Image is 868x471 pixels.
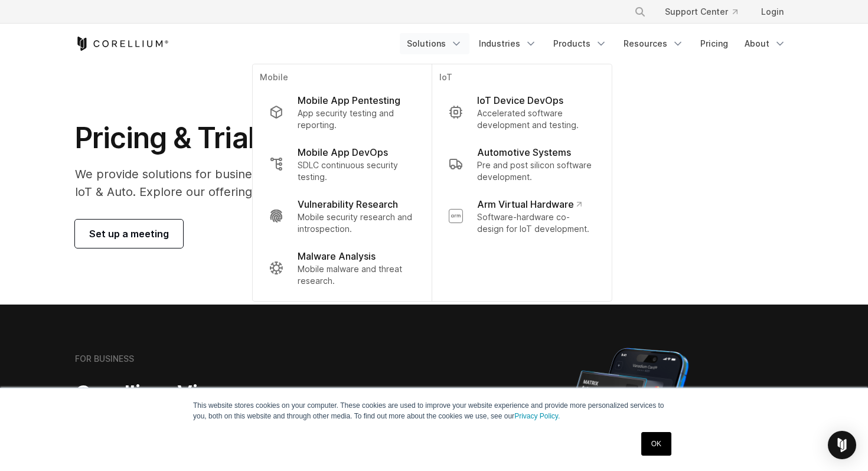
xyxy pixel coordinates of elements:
[260,242,425,294] a: Malware Analysis Mobile malware and threat research.
[439,71,605,86] p: IoT
[400,33,469,54] a: Solutions
[298,159,415,183] p: SDLC continuous security testing.
[75,380,377,407] h2: Corellium Viper
[477,211,595,235] p: Software-hardware co-design for IoT development.
[641,432,671,456] a: OK
[89,227,169,241] span: Set up a meeting
[477,93,563,107] p: IoT Device DevOps
[298,197,398,211] p: Vulnerability Research
[260,138,425,190] a: Mobile App DevOps SDLC continuous security testing.
[439,190,605,242] a: Arm Virtual Hardware Software-hardware co-design for IoT development.
[655,1,747,22] a: Support Center
[193,400,675,421] p: This website stores cookies on your computer. These cookies are used to improve your website expe...
[514,412,560,420] a: Privacy Policy.
[298,93,400,107] p: Mobile App Pentesting
[477,159,595,183] p: Pre and post silicon software development.
[260,71,425,86] p: Mobile
[75,354,134,364] h6: FOR BUSINESS
[400,33,793,54] div: Navigation Menu
[693,33,735,54] a: Pricing
[298,249,376,263] p: Malware Analysis
[439,86,605,138] a: IoT Device DevOps Accelerated software development and testing.
[75,120,546,156] h1: Pricing & Trials
[298,263,415,287] p: Mobile malware and threat research.
[260,86,425,138] a: Mobile App Pentesting App security testing and reporting.
[298,107,415,131] p: App security testing and reporting.
[477,107,595,131] p: Accelerated software development and testing.
[75,37,169,51] a: Corellium Home
[477,197,582,211] p: Arm Virtual Hardware
[75,165,546,201] p: We provide solutions for businesses, research teams, community individuals, and IoT & Auto. Explo...
[75,220,183,248] a: Set up a meeting
[738,33,793,54] a: About
[828,431,856,459] div: Open Intercom Messenger
[620,1,793,22] div: Navigation Menu
[260,190,425,242] a: Vulnerability Research Mobile security research and introspection.
[298,145,388,159] p: Mobile App DevOps
[477,145,571,159] p: Automotive Systems
[752,1,793,22] a: Login
[298,211,415,235] p: Mobile security research and introspection.
[439,138,605,190] a: Automotive Systems Pre and post silicon software development.
[472,33,544,54] a: Industries
[546,33,614,54] a: Products
[616,33,691,54] a: Resources
[629,1,651,22] button: Search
